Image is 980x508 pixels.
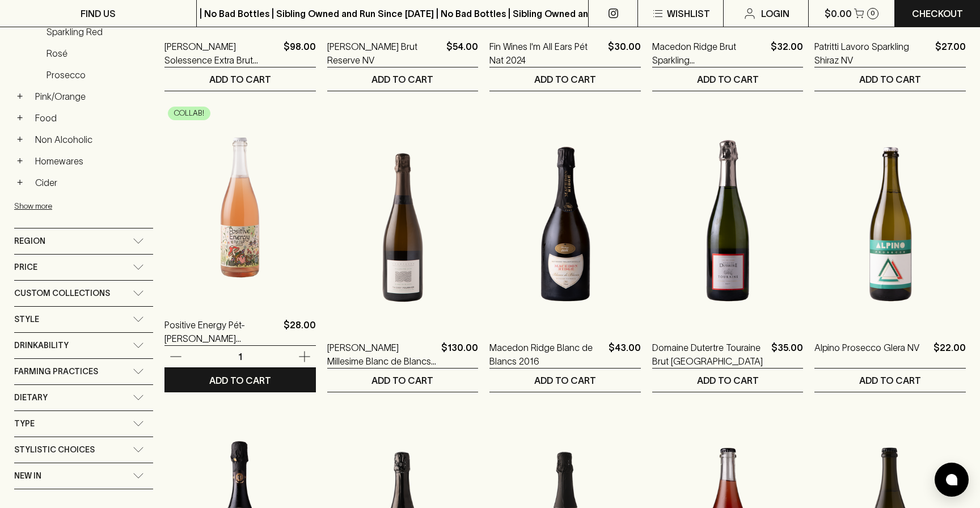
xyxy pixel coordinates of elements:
p: $43.00 [609,341,641,368]
p: $32.00 [771,40,803,67]
span: Price [14,260,37,274]
a: Non Alcoholic [30,130,153,149]
p: Checkout [912,7,963,20]
a: Macedon Ridge Blanc de Blancs 2016 [489,341,604,368]
a: Alpino Prosecco Glera NV [814,341,919,368]
p: $0.00 [825,7,852,20]
p: $22.00 [933,341,966,368]
div: Style [14,307,153,332]
p: $30.00 [608,40,641,67]
img: Macedon Ridge Blanc de Blancs 2016 [489,125,641,324]
img: Thierry Fournier Millesime Blanc de Blancs 2018 [327,125,479,324]
div: Stylistic Choices [14,437,153,463]
button: ADD TO CART [652,67,804,91]
p: ADD TO CART [209,374,271,387]
p: $98.00 [284,40,316,67]
span: Drinkability [14,338,69,353]
p: ADD TO CART [697,73,759,86]
p: ADD TO CART [697,374,759,387]
p: $130.00 [441,341,478,368]
a: [PERSON_NAME] Brut Reserve NV [327,40,442,67]
span: Region [14,234,45,248]
a: Rosé [41,44,153,63]
button: + [14,155,26,167]
p: ADD TO CART [859,73,921,86]
p: ADD TO CART [371,73,433,86]
a: Homewares [30,151,153,171]
div: New In [14,463,153,489]
span: Custom Collections [14,286,110,300]
a: Sparkling Red [41,22,153,41]
div: Farming Practices [14,359,153,384]
button: Show more [14,194,163,218]
span: Type [14,417,35,431]
div: Type [14,411,153,437]
button: + [14,177,26,188]
button: ADD TO CART [652,369,804,392]
div: Region [14,228,153,254]
a: Food [30,108,153,128]
button: + [14,112,26,124]
span: Style [14,312,39,327]
a: Pink/Orange [30,87,153,106]
button: ADD TO CART [814,369,966,392]
p: ADD TO CART [371,374,433,387]
div: Custom Collections [14,281,153,306]
p: 0 [871,10,875,16]
p: $28.00 [284,318,316,345]
img: Domaine Dutertre Touraine Brut NV [652,125,804,324]
p: FIND US [81,7,116,20]
p: ADD TO CART [534,73,596,86]
button: ADD TO CART [327,369,479,392]
button: ADD TO CART [164,369,316,392]
button: ADD TO CART [814,67,966,91]
a: Positive Energy Pét-[PERSON_NAME] Blackhearts x Chalmers 2023 [164,318,279,345]
button: + [14,134,26,145]
a: [PERSON_NAME] Solessence Extra Brut Champagne NV [164,40,279,67]
p: ADD TO CART [534,374,596,387]
div: Price [14,255,153,280]
a: Fin Wines I'm All Ears Pét Nat 2024 [489,40,603,67]
button: ADD TO CART [489,67,641,91]
p: $27.00 [935,40,966,67]
p: $35.00 [771,341,803,368]
button: ADD TO CART [164,67,316,91]
span: Farming Practices [14,365,98,379]
a: [PERSON_NAME] Millesime Blanc de Blancs 2018 [327,341,437,368]
div: Drinkability [14,333,153,358]
a: Prosecco [41,65,153,84]
button: ADD TO CART [489,369,641,392]
a: Macedon Ridge Brut Sparkling [GEOGRAPHIC_DATA] [652,40,767,67]
span: Stylistic Choices [14,443,95,457]
span: Dietary [14,391,48,405]
a: Domaine Dutertre Touraine Brut [GEOGRAPHIC_DATA] [652,341,767,368]
p: Login [761,7,789,20]
p: Wishlist [667,7,710,20]
img: bubble-icon [946,474,957,485]
div: Dietary [14,385,153,410]
p: ADD TO CART [209,73,271,86]
img: Positive Energy Pét-Nat Rosé Blackhearts x Chalmers 2023 [164,103,316,301]
p: $54.00 [446,40,478,67]
span: New In [14,469,41,483]
a: Patritti Lavoro Sparkling Shiraz NV [814,40,931,67]
img: Alpino Prosecco Glera NV [814,125,966,324]
p: ADD TO CART [859,374,921,387]
button: + [14,91,26,102]
button: ADD TO CART [327,67,479,91]
p: 1 [226,350,254,363]
a: Cider [30,173,153,192]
